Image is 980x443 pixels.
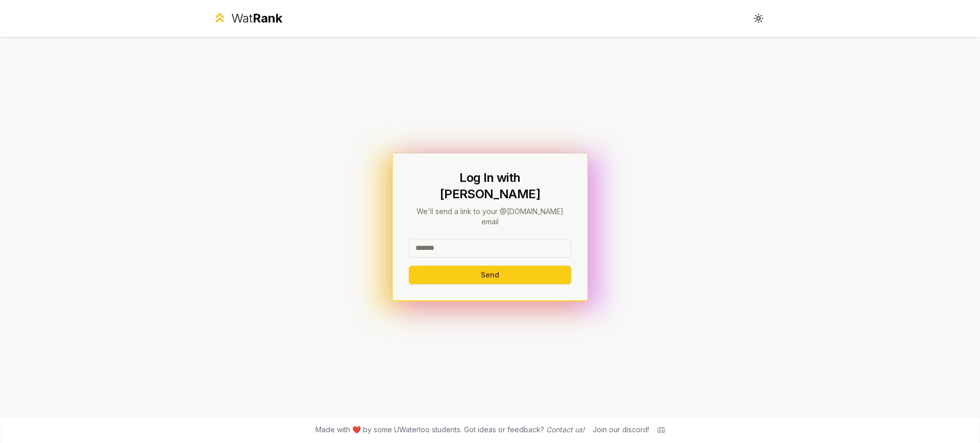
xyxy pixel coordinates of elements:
[253,11,282,26] span: Rank
[593,425,649,435] div: Join our discord!
[409,206,571,227] p: We'll send a link to your @[DOMAIN_NAME] email
[231,10,282,27] div: Wat
[315,425,584,435] span: Made with ❤️ by some UWaterloo students. Got ideas or feedback?
[409,266,571,284] button: Send
[212,10,282,27] a: WatRank
[409,170,571,202] h1: Log In with [PERSON_NAME]
[546,425,584,434] a: Contact us!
